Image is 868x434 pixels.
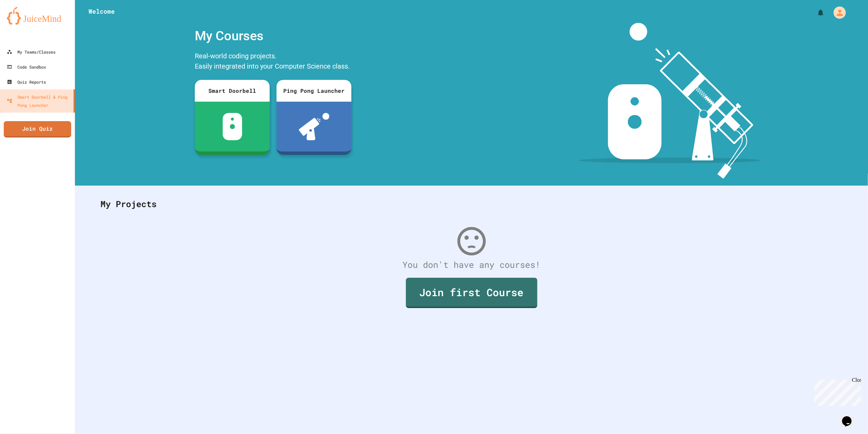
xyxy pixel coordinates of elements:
[7,78,46,86] div: Quiz Reports
[7,63,46,71] div: Code Sandbox
[94,191,849,217] div: My Projects
[579,23,761,179] img: banner-image-my-projects.png
[811,377,861,406] iframe: chat widget
[277,80,351,102] div: Ping Pong Launcher
[191,23,355,49] div: My Courses
[299,113,329,140] img: ppl-with-ball.png
[3,3,47,43] div: Chat with us now!Close
[7,48,56,56] div: My Teams/Classes
[406,278,537,308] a: Join first Course
[804,7,826,18] div: My Notifications
[195,80,270,102] div: Smart Doorbell
[223,113,242,140] img: sdb-white.svg
[7,93,71,109] div: Smart Doorbell & Ping Pong Launcher
[94,258,849,271] div: You don't have any courses!
[839,407,861,427] iframe: chat widget
[191,49,355,75] div: Real-world coding projects. Easily integrated into your Computer Science class.
[4,121,71,138] a: Join Quiz
[7,7,68,25] img: logo-orange.svg
[826,5,848,20] div: My Account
